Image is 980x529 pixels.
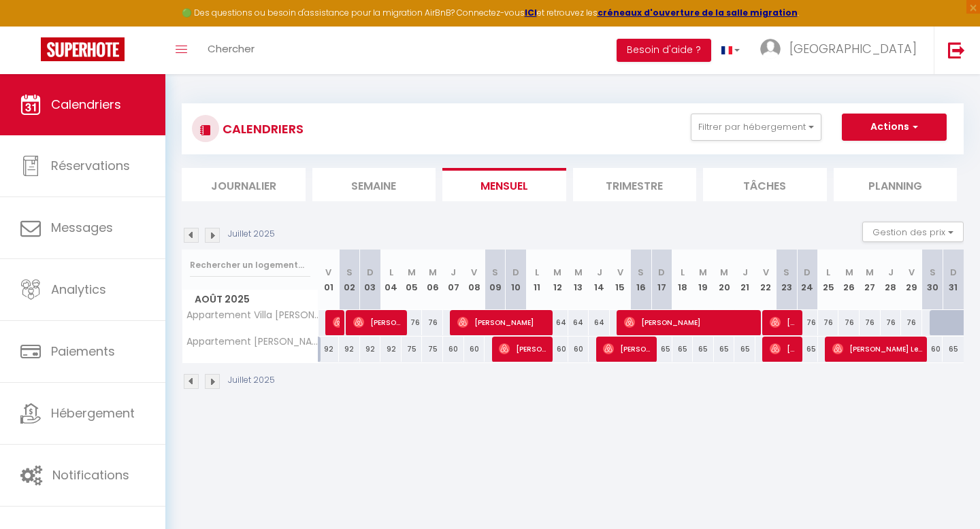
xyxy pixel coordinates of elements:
span: [PERSON_NAME] [333,309,340,335]
a: ICI [525,7,537,18]
th: 21 [734,250,755,310]
div: 60 [547,337,568,362]
abbr: L [681,266,685,279]
input: Rechercher un logement... [190,253,310,277]
div: 92 [360,337,381,362]
th: 20 [714,250,735,310]
abbr: M [429,266,437,279]
abbr: M [720,266,728,279]
th: 23 [777,250,798,310]
abbr: M [866,266,874,279]
div: 64 [589,310,610,335]
th: 29 [901,250,922,310]
abbr: V [617,266,623,279]
abbr: S [492,266,498,279]
th: 02 [339,250,360,310]
li: Tâches [703,168,827,201]
button: Gestion des prix [862,222,964,242]
th: 16 [630,250,651,310]
span: Analytics [51,281,106,298]
span: Appartement [PERSON_NAME] cœur de Vichy [184,337,321,347]
span: [PERSON_NAME] [770,336,798,362]
div: 65 [672,337,693,362]
div: 92 [380,337,402,362]
span: Août 2025 [182,290,318,309]
abbr: V [325,266,331,279]
span: Réservations [51,157,130,174]
abbr: D [512,266,519,279]
div: 65 [734,337,755,362]
div: 76 [818,310,839,335]
abbr: J [742,266,748,279]
div: 76 [838,310,860,335]
abbr: V [763,266,769,279]
div: 65 [943,337,964,362]
abbr: V [471,266,477,279]
span: [PERSON_NAME] [499,336,548,362]
abbr: J [451,266,456,279]
abbr: M [574,266,583,279]
span: Messages [51,219,113,236]
p: Juillet 2025 [228,228,275,241]
div: 76 [797,310,818,335]
abbr: M [408,266,416,279]
th: 11 [526,250,547,310]
div: 65 [714,337,735,362]
th: 31 [943,250,964,310]
abbr: L [826,266,830,279]
div: 75 [422,337,443,362]
abbr: S [346,266,353,279]
th: 10 [506,250,527,310]
abbr: D [367,266,374,279]
li: Semaine [312,168,436,201]
h3: CALENDRIERS [219,114,304,144]
th: 01 [318,250,340,310]
li: Trimestre [573,168,697,201]
div: 64 [547,310,568,335]
button: Besoin d'aide ? [617,39,711,62]
span: Notifications [52,466,129,483]
div: 60 [443,337,464,362]
th: 28 [881,250,902,310]
button: Actions [842,114,947,141]
div: 76 [402,310,423,335]
abbr: S [638,266,644,279]
th: 19 [693,250,714,310]
span: [PERSON_NAME] Leadership Expansion [832,336,924,362]
th: 17 [651,250,672,310]
th: 06 [422,250,443,310]
img: ... [760,39,781,59]
abbr: M [845,266,853,279]
th: 14 [589,250,610,310]
div: 65 [797,337,818,362]
div: 92 [318,337,340,362]
abbr: D [950,266,957,279]
a: ... [GEOGRAPHIC_DATA] [750,27,934,74]
th: 15 [610,250,631,310]
span: [PERSON_NAME] [770,309,798,335]
p: Juillet 2025 [228,374,275,387]
a: créneaux d'ouverture de la salle migration [598,7,798,18]
a: Chercher [197,27,265,74]
th: 12 [547,250,568,310]
th: 24 [797,250,818,310]
abbr: L [389,266,393,279]
th: 04 [380,250,402,310]
div: 92 [339,337,360,362]
th: 27 [860,250,881,310]
abbr: S [930,266,936,279]
div: 76 [860,310,881,335]
span: [PERSON_NAME] Cat [353,309,402,335]
abbr: M [699,266,707,279]
div: 60 [922,337,943,362]
button: Ouvrir le widget de chat LiveChat [11,5,52,46]
abbr: D [804,266,811,279]
div: 76 [901,310,922,335]
div: 60 [568,337,589,362]
abbr: D [658,266,665,279]
span: Appartement Villa [PERSON_NAME] [184,310,321,320]
span: [PERSON_NAME] [457,309,549,335]
div: 60 [464,337,485,362]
